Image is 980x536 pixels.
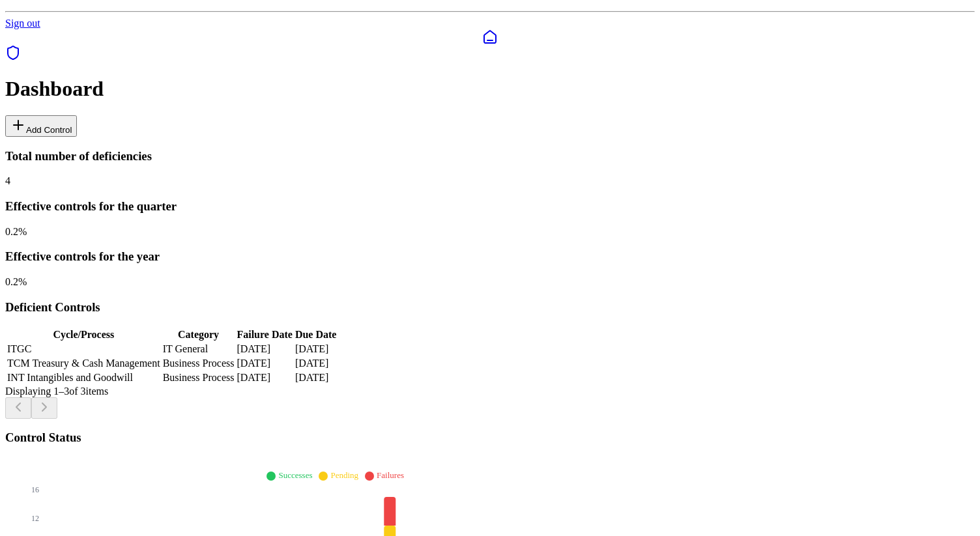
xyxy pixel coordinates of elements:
[295,357,338,370] td: [DATE]
[5,226,27,237] span: 0.2 %
[7,328,161,341] th: Cycle/Process
[31,485,39,494] tspan: 16
[162,371,235,384] td: Business Process
[377,470,404,480] span: Failures
[236,328,293,341] th: Failure Date
[5,45,975,63] a: SOC
[5,115,77,137] button: Add Control
[162,357,235,370] td: Business Process
[5,249,975,264] h3: Effective controls for the year
[5,430,975,445] h3: Control Status
[5,386,108,397] span: Displaying 1– 3 of 3 items
[7,371,161,384] td: INT Intangibles and Goodwill
[236,357,293,370] td: [DATE]
[5,199,975,214] h3: Effective controls for the quarter
[5,29,975,45] a: Dashboard
[5,149,975,163] h3: Total number of deficiencies
[236,371,293,384] td: [DATE]
[162,328,235,341] th: Category
[278,470,312,480] span: Successes
[5,18,40,29] a: Sign out
[295,343,338,356] td: [DATE]
[236,343,293,356] td: [DATE]
[330,470,358,480] span: Pending
[31,514,39,523] tspan: 12
[5,276,27,287] span: 0.2 %
[162,343,235,356] td: IT General
[5,77,975,101] h1: Dashboard
[5,175,10,186] span: 4
[295,371,338,384] td: [DATE]
[5,300,975,315] h3: Deficient Controls
[7,343,161,356] td: ITGC
[7,357,161,370] td: TCM Treasury & Cash Management
[295,328,338,341] th: Due Date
